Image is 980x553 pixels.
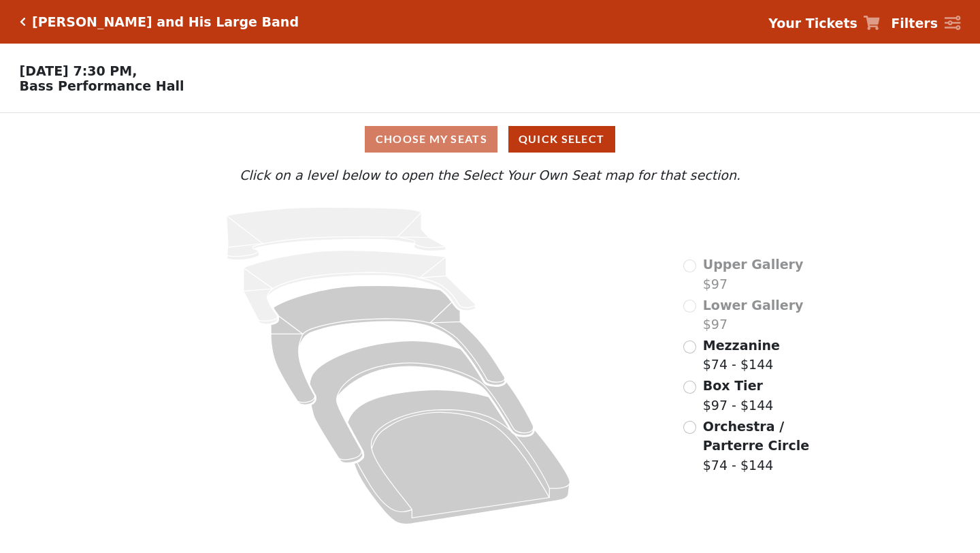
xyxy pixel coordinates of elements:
[227,208,446,260] path: Upper Gallery - Seats Available: 0
[703,257,804,272] span: Upper Gallery
[20,17,26,27] a: Click here to go back to filters
[244,251,476,324] path: Lower Gallery - Seats Available: 0
[508,126,615,153] button: Quick Select
[703,336,780,375] label: $74 - $144
[132,165,848,185] p: Click on a level below to open the Select Your Own Seat map for that section.
[703,378,763,393] span: Box Tier
[703,296,804,334] label: $97
[703,298,804,313] span: Lower Gallery
[703,417,848,475] label: $74 - $144
[703,255,804,294] label: $97
[768,16,857,31] strong: Your Tickets
[32,14,299,30] h5: [PERSON_NAME] and His Large Band
[703,338,780,353] span: Mezzanine
[348,390,570,524] path: Orchestra / Parterre Circle - Seats Available: 139
[768,14,880,33] a: Your Tickets
[703,419,809,454] span: Orchestra / Parterre Circle
[891,14,960,33] a: Filters
[891,16,938,31] strong: Filters
[703,376,774,415] label: $97 - $144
